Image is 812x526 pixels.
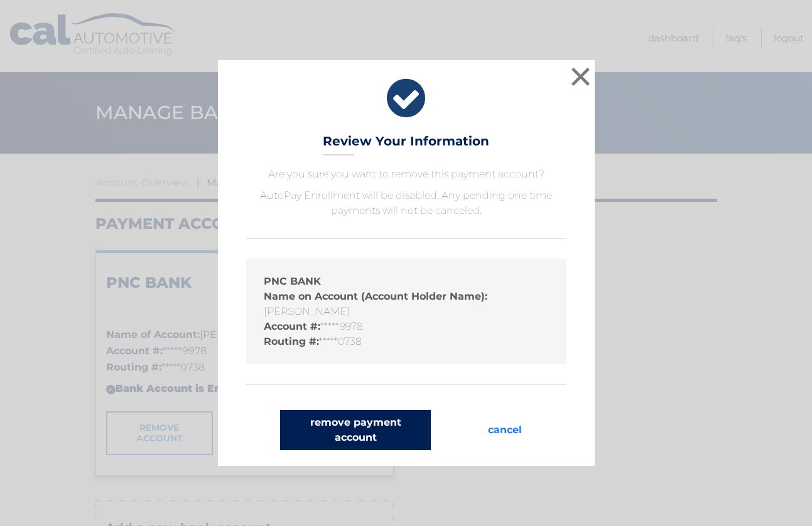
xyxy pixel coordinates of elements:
[280,410,431,450] button: remove payment account
[264,290,487,302] strong: Name on Account (Account Holder Name):
[568,64,593,89] button: ×
[323,134,489,155] h3: Review Your Information
[246,167,566,182] p: Are you sure you want to remove this payment account?
[264,320,320,332] strong: Account #:
[264,335,319,347] strong: Routing #:
[246,188,566,218] p: AutoPay Enrollment will be disabled. Any pending one time payments will not be canceled.
[264,289,549,319] li: [PERSON_NAME]
[478,410,532,450] button: cancel
[264,275,321,287] strong: PNC BANK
